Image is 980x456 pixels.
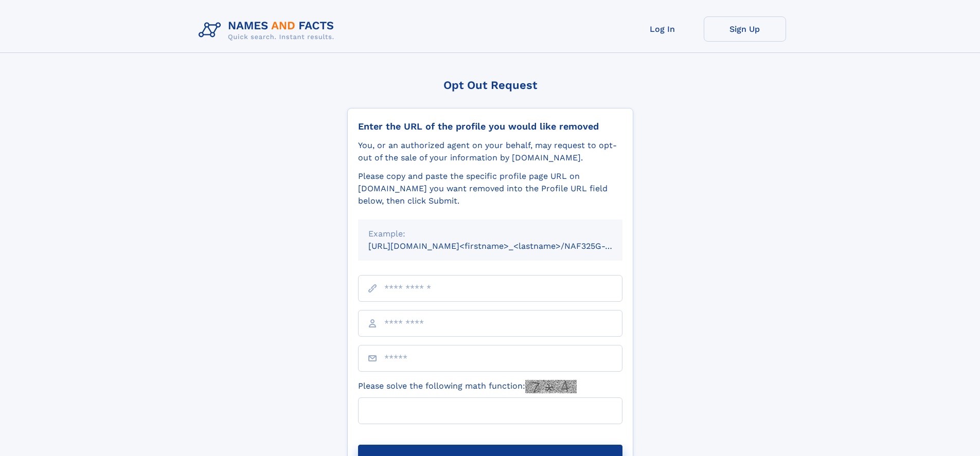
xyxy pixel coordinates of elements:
[368,241,642,251] small: [URL][DOMAIN_NAME]<firstname>_<lastname>/NAF325G-xxxxxxxx
[194,16,343,44] img: Logo Names and Facts
[704,16,786,42] a: Sign Up
[358,170,622,207] div: Please copy and paste the specific profile page URL on [DOMAIN_NAME] you want removed into the Pr...
[358,121,622,132] div: Enter the URL of the profile you would like removed
[347,79,633,92] div: Opt Out Request
[358,380,577,393] label: Please solve the following math function:
[368,228,612,240] div: Example:
[358,139,622,164] div: You, or an authorized agent on your behalf, may request to opt-out of the sale of your informatio...
[621,16,704,42] a: Log In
